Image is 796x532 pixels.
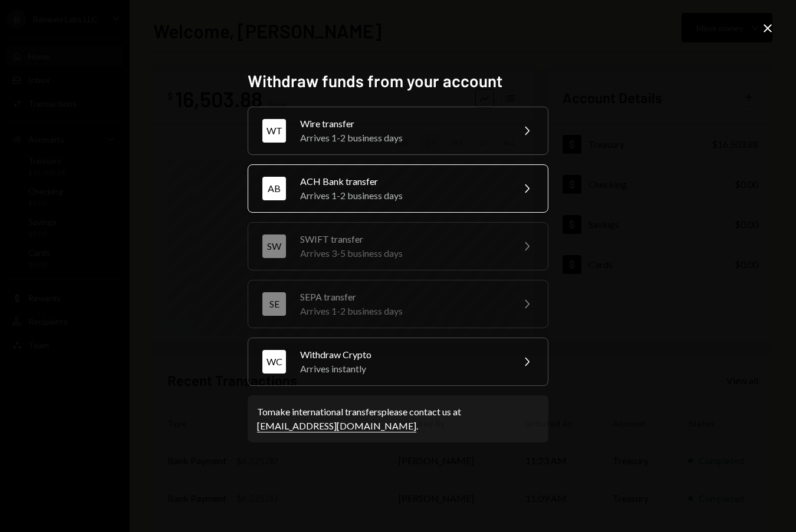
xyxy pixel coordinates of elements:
div: Arrives instantly [300,362,505,376]
h2: Withdraw funds from your account [248,70,548,92]
div: Arrives 3-5 business days [300,246,505,260]
div: To make international transfers please contact us at . [257,405,539,433]
div: SWIFT transfer [300,232,505,246]
button: ABACH Bank transferArrives 1-2 business days [248,164,548,213]
button: SWSWIFT transferArrives 3-5 business days [248,222,548,270]
div: WT [262,119,286,143]
div: SW [262,234,286,258]
div: WC [262,350,286,374]
button: SESEPA transferArrives 1-2 business days [248,280,548,328]
div: SEPA transfer [300,290,505,304]
div: Arrives 1-2 business days [300,189,505,203]
div: Wire transfer [300,117,505,131]
div: SE [262,292,286,316]
a: [EMAIL_ADDRESS][DOMAIN_NAME] [257,420,416,432]
div: ACH Bank transfer [300,174,505,189]
button: WCWithdraw CryptoArrives instantly [248,338,548,386]
div: AB [262,177,286,200]
button: WTWire transferArrives 1-2 business days [248,107,548,155]
div: Arrives 1-2 business days [300,131,505,145]
div: Withdraw Crypto [300,348,505,362]
div: Arrives 1-2 business days [300,304,505,318]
